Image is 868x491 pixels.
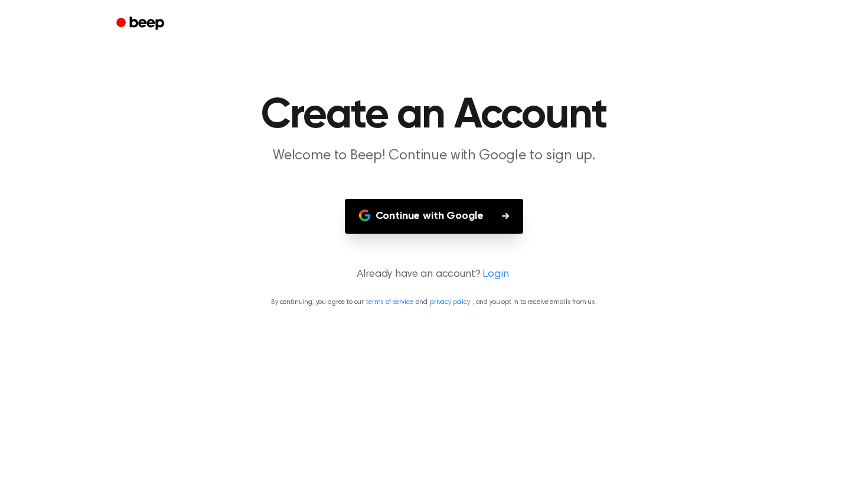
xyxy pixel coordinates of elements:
[108,12,175,35] a: Beep
[14,297,854,307] p: By continuing, you agree to our and , and you opt in to receive emails from us.
[345,199,524,234] button: Continue with Google
[14,267,854,283] p: Already have an account?
[132,94,736,137] h1: Create an Account
[430,299,470,306] a: privacy policy
[207,146,661,166] p: Welcome to Beep! Continue with Google to sign up.
[482,267,508,283] a: Login
[366,299,413,306] a: terms of service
